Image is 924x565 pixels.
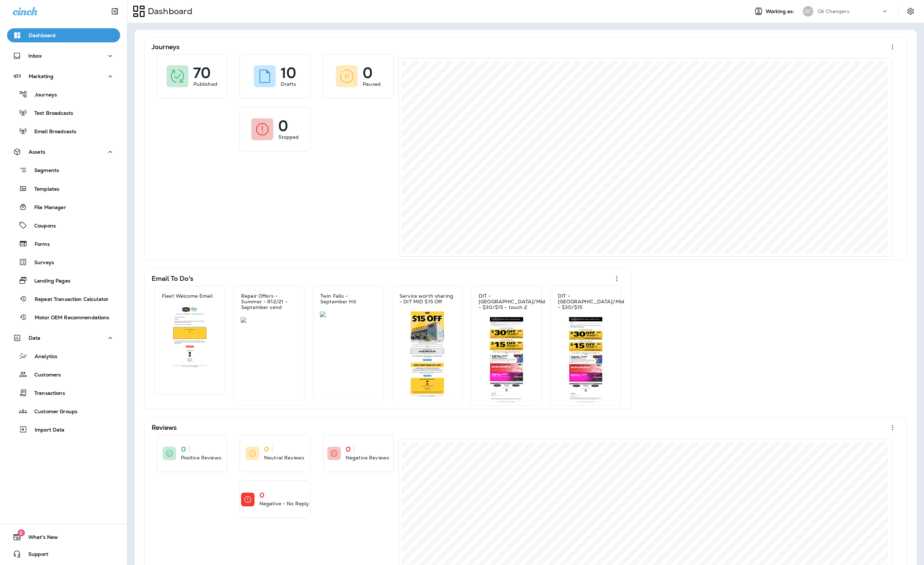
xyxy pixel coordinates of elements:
[264,446,269,453] p: 0
[21,551,48,560] span: Support
[29,73,53,79] p: Marketing
[21,534,58,543] span: What's New
[7,145,120,159] button: Assets
[281,69,296,76] p: 10
[29,335,41,341] p: Data
[399,293,455,304] p: Service worth sharing - DIT MID $15 Off
[27,390,65,397] p: Transactions
[766,8,796,14] span: Working as:
[558,293,624,310] p: DIT - [GEOGRAPHIC_DATA]/Mid - $30/$15
[278,122,288,129] p: 0
[7,181,120,196] button: Templates
[181,454,221,461] p: Positive Reviews
[28,427,65,434] p: Import Data
[7,385,120,400] button: Transactions
[145,6,192,17] p: Dashboard
[27,372,61,379] p: Customers
[241,317,297,323] img: f8fcebbe-a018-4822-a5ad-a78d73e27aaa.jpg
[27,129,76,135] p: Email Broadcasts
[557,317,614,403] img: 5b01f469-024d-4218-9afa-a9706619be4a.jpg
[278,133,299,141] p: Stopped
[28,315,110,321] p: Motor OEM Recommendations
[7,124,120,138] button: Email Broadcasts
[259,492,264,499] p: 0
[259,500,309,507] p: Negative - No Reply
[479,293,545,310] p: DIT - [GEOGRAPHIC_DATA]/Mid - $30/$15 - touch 2
[7,49,120,63] button: Inbox
[904,5,917,18] button: Settings
[7,162,120,178] button: Segments
[7,331,120,345] button: Data
[152,43,180,50] p: Journeys
[803,6,813,17] div: OC
[399,311,456,397] img: 893fdf73-fd18-4320-99f8-e376b96ff4d0.jpg
[193,69,211,76] p: 70
[363,81,381,88] p: Paused
[105,4,125,18] button: Collapse Sidebar
[7,87,120,102] button: Journeys
[241,293,297,310] p: Repair Offers - Summer - R12/21 - September send
[7,105,120,120] button: Text Broadcasts
[7,367,120,382] button: Customers
[181,446,186,453] p: 0
[152,275,193,282] p: Email To Do's
[320,311,376,317] img: ce429540-a42c-42d7-a240-76ad4d562121.jpg
[7,200,120,214] button: File Manager
[7,69,120,83] button: Marketing
[7,218,120,233] button: Coupons
[29,149,45,155] p: Assets
[7,291,120,306] button: Repeat Transaction Calculator
[17,529,25,536] span: 6
[7,273,120,288] button: Landing Pages
[7,310,120,325] button: Motor OEM Recommendations
[7,547,120,561] button: Support
[7,255,120,269] button: Surveys
[346,446,351,453] p: 0
[27,167,59,174] p: Segments
[320,293,376,304] p: Twin Falls - September Hit
[7,28,120,42] button: Dashboard
[193,81,217,88] p: Published
[363,69,373,76] p: 0
[7,404,120,418] button: Customer Groups
[7,236,120,251] button: Forms
[28,92,57,99] p: Journeys
[478,317,535,403] img: 690ef571-3fd6-4f2b-9eaf-db12245ac96b.jpg
[28,353,57,360] p: Analytics
[27,409,77,415] p: Customer Groups
[29,32,55,38] p: Dashboard
[27,223,56,230] p: Coupons
[28,53,42,59] p: Inbox
[27,260,54,266] p: Surveys
[818,8,849,14] p: Oil Changers
[28,296,109,303] p: Repeat Transaction Calculator
[28,241,50,248] p: Forms
[346,454,389,461] p: Negative Reviews
[162,306,218,368] img: a54ac8fe-6932-44ea-af3b-0436b3100805.jpg
[27,110,73,117] p: Text Broadcasts
[264,454,304,461] p: Neutral Reviews
[27,186,59,193] p: Templates
[27,278,70,285] p: Landing Pages
[281,81,296,88] p: Drafts
[162,293,213,299] p: Fleet Welcome Email
[27,204,66,211] p: File Manager
[152,424,177,431] p: Reviews
[7,422,120,437] button: Import Data
[7,530,120,544] button: 6What's New
[7,349,120,363] button: Analytics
